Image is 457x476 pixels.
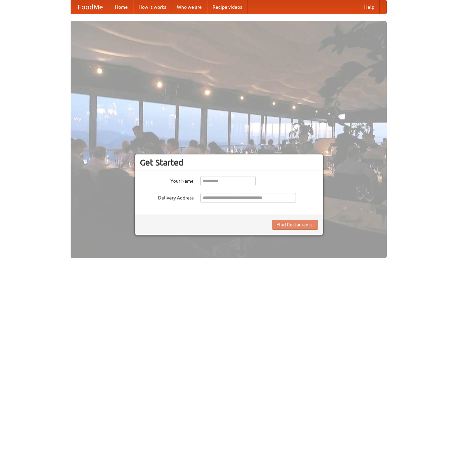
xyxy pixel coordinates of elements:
[133,0,172,14] a: How it works
[110,0,133,14] a: Home
[140,176,194,184] label: Your Name
[172,0,207,14] a: Who we are
[272,220,318,230] button: Find Restaurants!
[140,157,318,168] h3: Get Started
[207,0,247,14] a: Recipe videos
[140,193,194,201] label: Delivery Address
[359,0,380,14] a: Help
[71,0,110,14] a: FoodMe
